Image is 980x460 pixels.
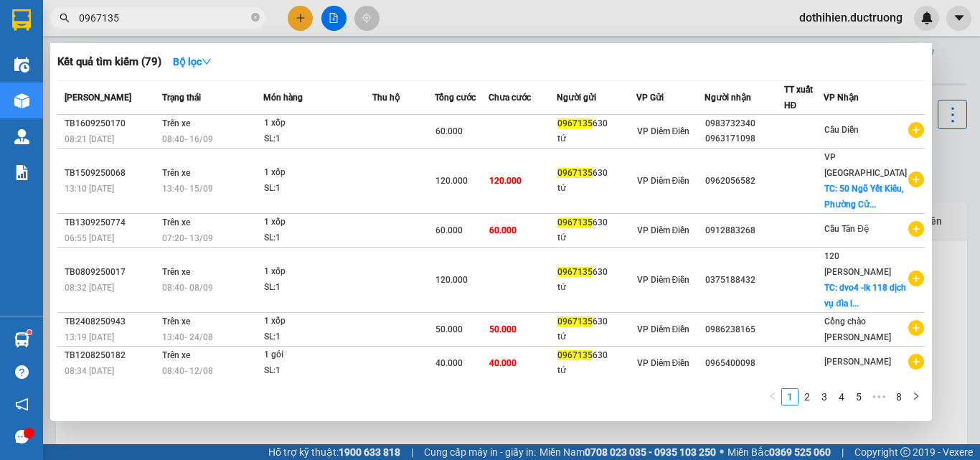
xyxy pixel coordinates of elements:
div: tứ [557,181,635,196]
span: left [768,392,777,400]
strong: Bộ lọc [173,56,212,67]
span: close-circle [251,13,260,22]
div: TB1609250170 [65,116,158,131]
span: question-circle [15,365,29,379]
div: SL: 1 [264,131,372,147]
span: 120 [PERSON_NAME] [824,251,891,277]
div: 0962056582 [705,174,783,189]
span: right [912,392,920,400]
li: Next 5 Pages [867,388,890,405]
span: down [202,57,212,67]
div: tứ [557,131,635,146]
span: Trên xe [162,118,190,128]
input: Tìm tên, số ĐT hoặc mã đơn [79,10,248,26]
span: VP [GEOGRAPHIC_DATA] [824,152,907,178]
span: plus-circle [908,221,924,237]
div: 630 [557,166,635,181]
div: TB1309250774 [65,215,158,230]
div: 0963171098 [705,131,783,146]
span: Trên xe [162,217,190,227]
img: solution-icon [14,165,29,180]
h3: Kết quả tìm kiếm ( 79 ) [57,55,161,70]
span: Trên xe [162,267,190,277]
span: 120.000 [489,176,522,186]
span: 60.000 [435,126,463,136]
span: Cồng chào [PERSON_NAME] [824,316,891,342]
span: 0967135 [557,217,593,227]
div: TB1208250182 [65,348,158,363]
span: [PERSON_NAME] [65,93,131,103]
span: 06:55 [DATE] [65,233,114,243]
div: 0986238165 [705,322,783,337]
div: SL: 1 [264,280,372,296]
span: plus-circle [908,271,924,286]
span: 50.000 [489,324,517,334]
span: TT xuất HĐ [784,85,813,111]
span: 13:10 [DATE] [65,184,114,194]
span: notification [15,398,29,411]
li: 3 [816,388,833,405]
a: 8 [891,389,907,405]
button: Bộ lọcdown [161,50,223,73]
span: 0967135 [557,168,593,178]
span: 08:40 - 16/09 [162,134,213,144]
div: TB2408250943 [65,314,158,329]
img: warehouse-icon [14,332,29,347]
span: search [60,13,70,23]
span: 40.000 [435,358,463,368]
span: Cầu Tân Đệ [824,224,869,234]
div: 1 xốp [264,215,372,230]
span: VP Nhận [824,93,859,103]
span: Trên xe [162,316,190,327]
span: Người gửi [557,93,596,103]
li: 8 [890,388,908,405]
li: Next Page [908,388,925,405]
span: 08:40 - 12/08 [162,366,213,376]
div: 630 [557,265,635,280]
div: 0983732340 [705,116,783,131]
span: 40.000 [489,358,517,368]
span: 0967135 [557,350,593,360]
span: plus-circle [908,354,924,370]
span: Trên xe [162,350,190,360]
span: Tổng cước [435,93,476,103]
span: close-circle [251,11,260,25]
span: 08:40 - 08/09 [162,283,213,293]
div: 630 [557,215,635,230]
img: logo-vxr [12,9,31,31]
a: 4 [834,389,849,405]
div: 630 [557,348,635,363]
span: Trạng thái [162,93,201,103]
img: warehouse-icon [14,129,29,144]
span: TC: dvo4 -lk 118 dịch vụ đìa l... [824,283,906,309]
span: 08:32 [DATE] [65,283,114,293]
span: 13:40 - 15/09 [162,184,213,194]
span: message [15,430,29,443]
span: Người nhận [705,93,751,103]
span: VP Diêm Điền [637,225,690,235]
span: plus-circle [908,172,924,187]
span: [PERSON_NAME] [824,357,891,367]
div: TB0809250017 [65,265,158,280]
li: 1 [781,388,798,405]
div: SL: 1 [264,230,372,246]
div: tứ [557,329,635,344]
div: 0912883268 [705,223,783,238]
a: 5 [851,389,867,405]
div: 1 xốp [264,264,372,280]
span: VP Diêm Điền [637,358,690,368]
span: 60.000 [435,225,463,235]
span: Thu hộ [372,93,400,103]
div: tứ [557,363,635,378]
span: 0967135 [557,267,593,277]
span: Chưa cước [489,93,531,103]
sup: 1 [27,330,32,334]
img: warehouse-icon [14,57,29,72]
div: 1 xốp [264,314,372,329]
button: right [908,388,925,405]
img: warehouse-icon [14,93,29,108]
div: SL: 1 [264,181,372,197]
div: 630 [557,116,635,131]
span: 120.000 [435,176,468,186]
div: 0965400098 [705,356,783,371]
